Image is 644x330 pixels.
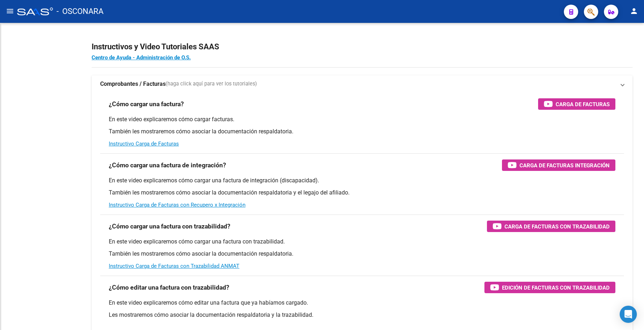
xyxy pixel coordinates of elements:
[92,75,633,93] mat-expansion-panel-header: Comprobantes / Facturas(haga click aquí para ver los tutoriales)
[109,299,615,307] p: En este video explicaremos cómo editar una factura que ya habíamos cargado.
[109,202,245,208] a: Instructivo Carga de Facturas con Recupero x Integración
[519,161,610,170] span: Carga de Facturas Integración
[109,221,230,231] h3: ¿Cómo cargar una factura con trazabilidad?
[109,160,226,170] h3: ¿Cómo cargar una factura de integración?
[92,40,633,54] h2: Instructivos y Video Tutoriales SAAS
[109,238,615,246] p: En este video explicaremos cómo cargar una factura con trazabilidad.
[487,221,615,232] button: Carga de Facturas con Trazabilidad
[6,7,14,15] mat-icon: menu
[502,283,610,292] span: Edición de Facturas con Trazabilidad
[109,250,615,258] p: También les mostraremos cómo asociar la documentación respaldatoria.
[109,263,239,269] a: Instructivo Carga de Facturas con Trazabilidad ANMAT
[109,177,615,184] p: En este video explicaremos cómo cargar una factura de integración (discapacidad).
[630,7,638,15] mat-icon: person
[109,115,615,123] p: En este video explicaremos cómo cargar facturas.
[620,306,637,323] div: Open Intercom Messenger
[166,80,257,88] span: (haga click aquí para ver los tutoriales)
[556,100,610,109] span: Carga de Facturas
[57,4,103,19] span: - OSCONARA
[109,141,179,147] a: Instructivo Carga de Facturas
[109,311,615,319] p: Les mostraremos cómo asociar la documentación respaldatoria y la trazabilidad.
[109,128,615,136] p: También les mostraremos cómo asociar la documentación respaldatoria.
[538,98,615,110] button: Carga de Facturas
[92,54,191,61] a: Centro de Ayuda - Administración de O.S.
[484,282,615,293] button: Edición de Facturas con Trazabilidad
[109,282,229,292] h3: ¿Cómo editar una factura con trazabilidad?
[109,189,615,197] p: También les mostraremos cómo asociar la documentación respaldatoria y el legajo del afiliado.
[502,159,615,171] button: Carga de Facturas Integración
[504,222,610,231] span: Carga de Facturas con Trazabilidad
[109,99,184,109] h3: ¿Cómo cargar una factura?
[100,80,166,88] strong: Comprobantes / Facturas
